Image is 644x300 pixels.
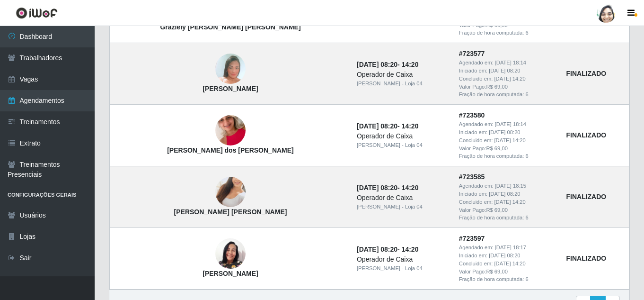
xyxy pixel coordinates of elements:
[459,152,555,160] div: Fração de hora computada: 6
[174,208,287,216] strong: [PERSON_NAME] [PERSON_NAME]
[203,85,258,92] strong: [PERSON_NAME]
[357,61,397,68] time: [DATE] 08:20
[459,190,555,198] div: Iniciado em:
[566,131,606,139] strong: FINALIZADO
[160,23,300,31] strong: Graziely [PERSON_NAME] [PERSON_NAME]
[495,183,526,189] time: [DATE] 18:15
[402,61,419,68] time: 14:20
[402,245,419,253] time: 14:20
[167,146,294,154] strong: [PERSON_NAME] dos [PERSON_NAME]
[459,244,555,252] div: Agendado em:
[459,111,485,119] strong: # 723580
[495,245,526,250] time: [DATE] 18:17
[215,238,246,269] img: Viviane Damaceno Pinto
[459,260,555,268] div: Concluido em:
[459,268,555,276] div: Valor Pago: R$ 69,00
[402,184,419,191] time: 14:20
[357,184,418,191] strong: -
[459,198,555,206] div: Concluido em:
[489,253,520,258] time: [DATE] 08:20
[215,165,246,219] img: Raiana Arruda de Lima
[489,129,520,135] time: [DATE] 08:20
[566,193,606,200] strong: FINALIZADO
[357,141,448,149] div: [PERSON_NAME] - Loja 04
[459,120,555,128] div: Agendado em:
[357,184,397,191] time: [DATE] 08:20
[357,122,418,130] strong: -
[494,261,525,266] time: [DATE] 14:20
[357,203,448,211] div: [PERSON_NAME] - Loja 04
[459,252,555,260] div: Iniciado em:
[357,193,448,203] div: Operador de Caixa
[459,67,555,75] div: Iniciado em:
[489,68,520,73] time: [DATE] 08:20
[357,80,448,88] div: [PERSON_NAME] - Loja 04
[459,29,555,37] div: Fração de hora computada: 6
[459,59,555,67] div: Agendado em:
[494,199,525,205] time: [DATE] 14:20
[402,122,419,130] time: 14:20
[357,61,418,68] strong: -
[459,206,555,214] div: Valor Pago: R$ 69,00
[459,83,555,91] div: Valor Pago: R$ 69,00
[357,70,448,80] div: Operador de Caixa
[357,245,418,253] strong: -
[357,245,397,253] time: [DATE] 08:20
[459,75,555,83] div: Concluido em:
[566,255,606,262] strong: FINALIZADO
[357,264,448,273] div: [PERSON_NAME] - Loja 04
[357,131,448,141] div: Operador de Caixa
[215,47,246,91] img: Janaína Pereira da Silva
[459,182,555,190] div: Agendado em:
[489,191,520,197] time: [DATE] 08:20
[566,70,606,77] strong: FINALIZADO
[495,60,526,65] time: [DATE] 18:14
[459,50,485,57] strong: # 723577
[357,122,397,130] time: [DATE] 08:20
[494,76,525,82] time: [DATE] 14:20
[459,145,555,153] div: Valor Pago: R$ 69,00
[495,121,526,127] time: [DATE] 18:14
[459,275,555,283] div: Fração de hora computada: 6
[203,270,258,277] strong: [PERSON_NAME]
[459,91,555,99] div: Fração de hora computada: 6
[459,128,555,136] div: Iniciado em:
[357,255,448,264] div: Operador de Caixa
[459,173,485,181] strong: # 723585
[215,103,246,157] img: Patrícia Rodrigues dos santos
[16,7,58,19] img: CoreUI Logo
[459,136,555,145] div: Concluido em:
[459,235,485,242] strong: # 723597
[494,137,525,143] time: [DATE] 14:20
[459,214,555,222] div: Fração de hora computada: 6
